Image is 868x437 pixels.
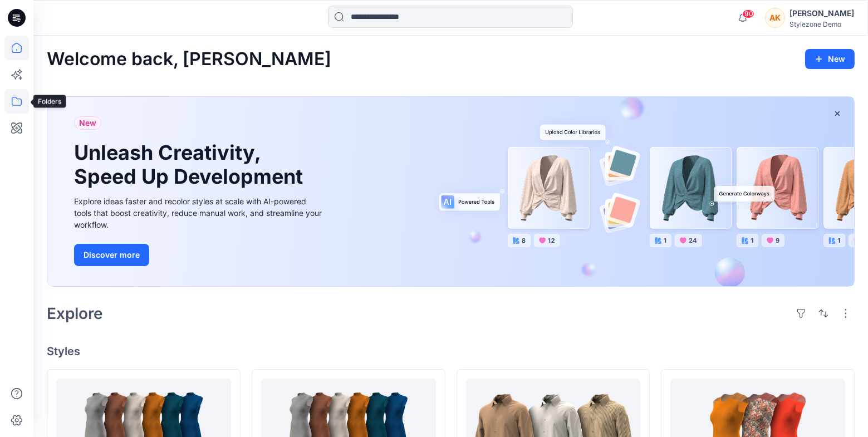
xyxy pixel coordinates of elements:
[74,141,308,189] h1: Unleash Creativity, Speed Up Development
[74,244,149,266] button: Discover more
[47,345,855,358] h4: Styles
[47,49,331,70] h2: Welcome back, [PERSON_NAME]
[79,116,96,130] span: New
[47,305,103,322] h2: Explore
[805,49,855,69] button: New
[742,9,754,18] span: 90
[765,8,785,28] div: AK
[789,20,854,28] div: Stylezone Demo
[789,7,854,20] div: [PERSON_NAME]
[74,244,325,266] a: Discover more
[74,195,325,230] div: Explore ideas faster and recolor styles at scale with AI-powered tools that boost creativity, red...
